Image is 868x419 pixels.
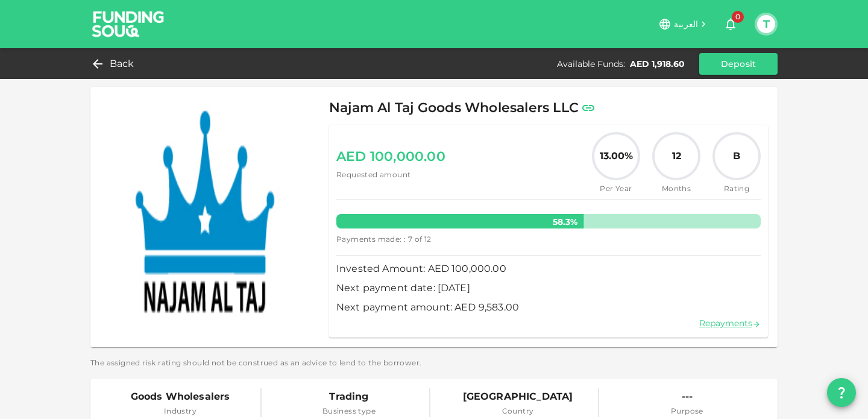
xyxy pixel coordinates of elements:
span: AED 100,000.00 [336,145,445,169]
span: 13.00% [600,149,633,163]
span: Invested Amount: AED 100,000.00 [336,260,761,277]
span: --- [671,388,703,405]
button: 0 [719,12,743,36]
button: Deposit [699,53,778,75]
div: AED 1,918.60 [630,58,685,70]
span: Goods Wholesalers [131,388,230,405]
span: Back [110,55,134,72]
span: Months [652,183,700,195]
span: The assigned risk rating should not be construed as an advice to lend to the borrower. [90,357,778,369]
span: Najam Al Taj Goods Wholesalers LLC [329,96,579,120]
span: Business type [322,405,376,417]
span: Rating [712,183,761,195]
button: T [757,15,775,33]
span: 12 [672,149,681,163]
a: Repayments [699,318,761,329]
span: Requested amount [336,169,445,181]
span: B [733,149,740,163]
span: Trading [322,388,376,405]
span: Industry [131,405,230,417]
div: Available Funds : [557,58,625,70]
span: العربية [674,19,698,30]
span: Next payment date: [DATE] [336,280,761,297]
span: Next payment amount: AED 9,583.00 [336,299,761,316]
img: Marketplace Logo [90,87,319,347]
span: [GEOGRAPHIC_DATA] [463,388,573,405]
span: Per Year [592,183,640,195]
span: Payments made: : 7 of 12 [336,233,432,245]
span: Country [463,405,573,417]
p: 58.3 % [336,216,583,228]
span: Purpose [671,405,703,417]
span: 0 [732,11,744,23]
button: question [827,378,856,407]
